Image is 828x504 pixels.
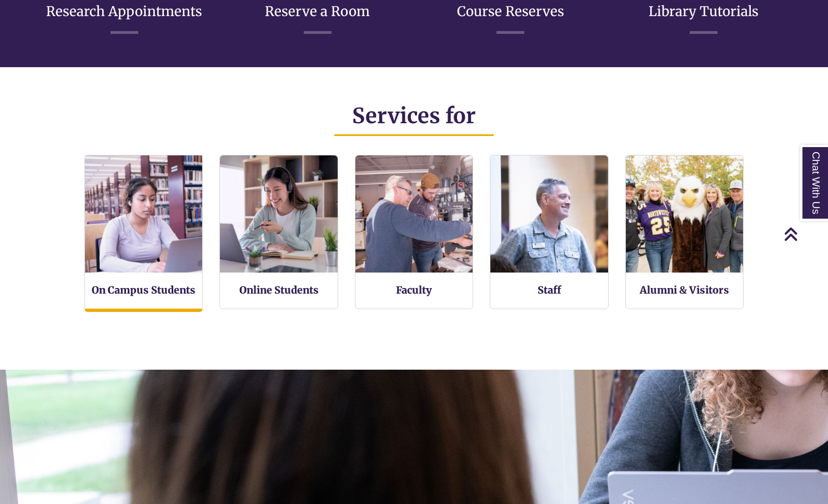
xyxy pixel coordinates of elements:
span: Services for [352,103,476,129]
a: Online Students [239,284,319,296]
img: Staff Services [490,155,608,273]
img: Online Students Services [220,155,338,273]
img: Faculty Resources [355,155,473,273]
a: On Campus Students [92,284,195,296]
a: Staff [538,284,561,296]
a: Alumni & Visitors [640,284,729,296]
a: Back to Top [784,226,825,241]
a: Faculty [396,284,432,296]
img: On Campus Students Services [79,149,208,279]
img: Alumni and Visitors Services [626,155,744,273]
